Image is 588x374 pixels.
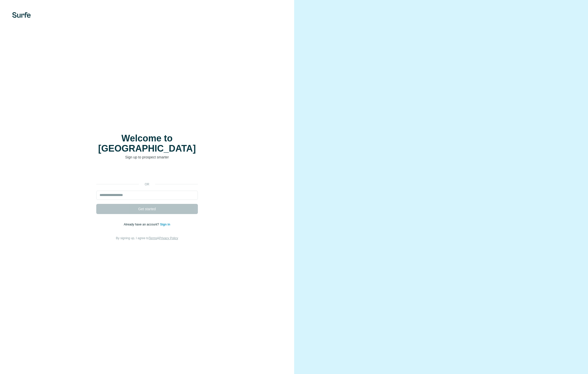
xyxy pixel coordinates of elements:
[94,167,200,178] iframe: Sign in with Google Button
[116,236,178,240] span: By signing up, I agree to &
[159,236,178,240] a: Privacy Policy
[96,133,198,154] h1: Welcome to [GEOGRAPHIC_DATA]
[12,12,31,18] img: Surfe's logo
[149,236,157,240] a: Terms
[160,223,170,226] a: Sign in
[139,182,155,187] p: or
[96,155,198,160] p: Sign up to prospect smarter
[124,223,160,226] span: Already have an account?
